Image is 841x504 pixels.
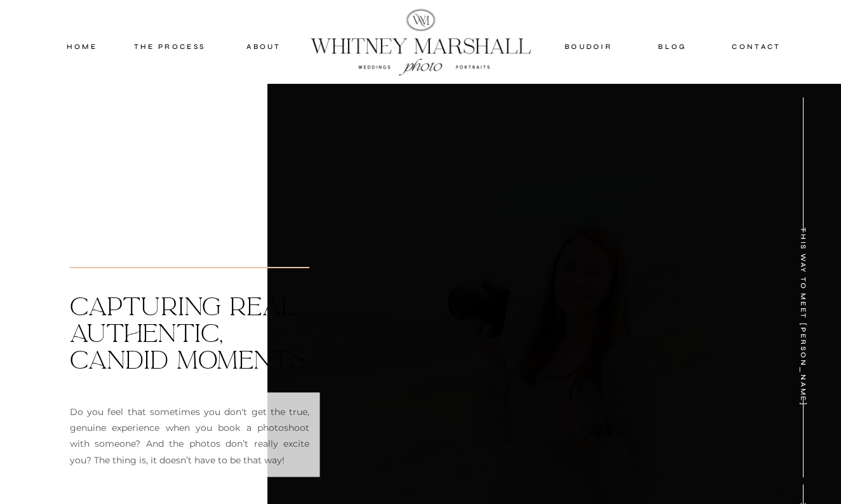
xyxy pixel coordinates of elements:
a: contact [727,41,786,52]
a: boudoir [563,41,614,52]
p: capturing real, authentic, candid moments [70,293,318,374]
a: home [55,41,109,52]
a: blog [645,41,701,52]
a: THE PROCESS [131,41,208,52]
p: Do you feel that sometimes you don't get the true, genuine experience when you book a photoshoot ... [70,404,309,473]
a: about [232,41,295,52]
a: THIS WAY TO meet [PERSON_NAME] [800,226,809,409]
